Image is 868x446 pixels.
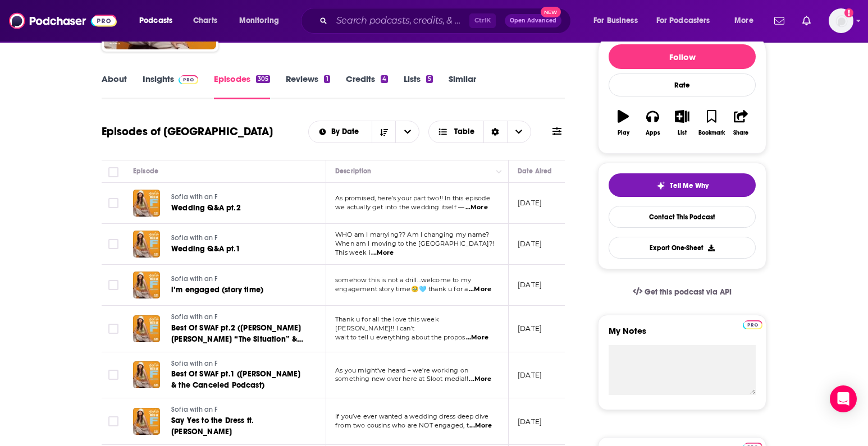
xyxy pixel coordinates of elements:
[186,12,224,30] a: Charts
[454,128,474,136] span: Table
[239,13,279,29] span: Monitoring
[143,73,198,99] a: InsightsPodchaser Pro
[618,130,629,136] div: Play
[798,11,815,30] a: Show notifications dropdown
[108,416,118,426] span: Toggle select row
[743,319,762,329] a: Pro website
[609,237,756,259] button: Export One-Sheet
[171,274,305,284] a: Sofia with an F
[492,165,506,178] button: Column Actions
[171,369,306,391] a: Best Of SWAF pt.1 ([PERSON_NAME] & the Canceled Podcast)
[171,203,305,214] a: Wedding Q&A pt.2
[256,75,270,83] div: 305
[469,13,496,28] span: Ctrl K
[829,8,853,33] span: Logged in as SimonElement
[770,11,789,30] a: Show notifications dropdown
[312,8,582,34] div: Search podcasts, credits, & more...
[469,375,491,384] span: ...More
[171,193,218,201] span: Sofia with an F
[335,421,469,429] span: from two cousins who are NOT engaged, t
[171,323,303,355] span: Best Of SWAF pt.2 ([PERSON_NAME] [PERSON_NAME] “The Situation” & Ana1princess)
[469,285,491,294] span: ...More
[131,12,187,30] button: open menu
[133,164,158,178] div: Episode
[593,13,638,29] span: For Business
[518,239,542,249] p: [DATE]
[171,359,306,369] a: Sofia with an F
[171,192,305,203] a: Sofia with an F
[171,323,306,345] a: Best Of SWAF pt.2 ([PERSON_NAME] [PERSON_NAME] “The Situation” & Ana1princess)
[638,103,667,143] button: Apps
[171,284,305,296] a: i’m engaged (story time)
[844,8,853,17] svg: Add a profile image
[466,333,488,342] span: ...More
[609,206,756,228] a: Contact This Podcast
[9,10,117,31] img: Podchaser - Follow, Share and Rate Podcasts
[505,14,561,27] button: Open AdvancedNew
[171,313,218,321] span: Sofia with an F
[586,12,652,30] button: open menu
[624,278,741,306] a: Get this podcast via API
[335,231,489,238] span: WHO am I marrying?? Am I changing my name?
[214,73,270,99] a: Episodes305
[668,103,697,143] button: List
[171,203,241,213] span: Wedding Q&A pt.2
[371,249,394,258] span: ...More
[231,12,294,30] button: open menu
[335,315,439,332] span: Thank u for all the love this week [PERSON_NAME]!! I can’t
[483,121,507,142] div: Sort Direction
[645,287,732,297] span: Get this podcast via API
[171,405,306,415] a: Sofia with an F
[171,406,218,413] span: Sofia with an F
[649,12,727,30] button: open menu
[609,73,756,96] div: Rate
[428,121,531,143] button: Choose View
[309,128,372,136] button: open menu
[727,12,768,30] button: open menu
[465,203,488,212] span: ...More
[469,421,492,430] span: ...More
[518,164,552,178] div: Date Aired
[171,275,218,283] span: Sofia with an F
[698,130,725,136] div: Bookmark
[335,276,471,284] span: somehow this is not a drill…welcome to my
[372,121,395,142] button: Sort Direction
[108,239,118,249] span: Toggle select row
[646,130,660,136] div: Apps
[426,75,433,83] div: 5
[733,130,748,136] div: Share
[609,103,638,143] button: Play
[510,18,556,24] span: Open Advanced
[171,369,300,390] span: Best Of SWAF pt.1 ([PERSON_NAME] & the Canceled Podcast)
[102,125,273,139] h1: Episodes of [GEOGRAPHIC_DATA]
[335,375,468,383] span: something new over here at Sloot media!!
[108,198,118,208] span: Toggle select row
[335,333,465,341] span: wait to tell u everything about the propos
[727,103,756,143] button: Share
[829,8,853,33] button: Show profile menu
[335,164,371,178] div: Description
[609,44,756,69] button: Follow
[308,121,420,143] h2: Choose List sort
[171,415,306,438] a: Say Yes to the Dress ft. [PERSON_NAME]
[335,285,468,293] span: engagement story time🥹🩵 thank u for a
[139,13,172,29] span: Podcasts
[324,75,330,83] div: 1
[830,385,857,412] div: Open Intercom Messenger
[171,360,218,367] span: Sofia with an F
[171,244,240,254] span: Wedding Q&A pt.1
[697,103,726,143] button: Bookmark
[678,130,687,136] div: List
[171,285,263,295] span: i’m engaged (story time)
[395,121,419,142] button: open menu
[518,370,542,380] p: [DATE]
[335,412,488,420] span: If you’ve ever wanted a wedding dress deep dive
[609,173,756,197] button: tell me why sparkleTell Me Why
[108,370,118,380] span: Toggle select row
[743,320,762,329] img: Podchaser Pro
[404,73,433,99] a: Lists5
[518,198,542,208] p: [DATE]
[171,233,305,243] a: Sofia with an F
